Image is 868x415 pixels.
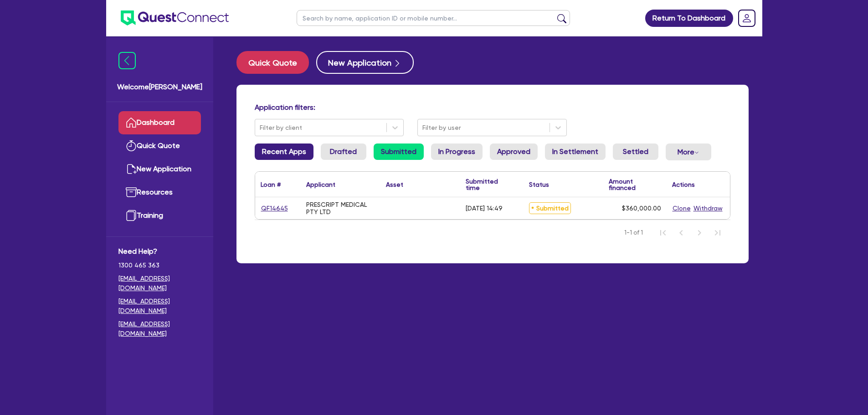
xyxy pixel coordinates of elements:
[118,134,201,158] a: Quick Quote
[118,246,201,257] span: Need Help?
[126,140,137,151] img: quick-quote
[529,202,571,214] span: Submitted
[466,205,503,212] div: [DATE] 14:49
[490,143,538,160] a: Approved
[613,143,658,160] a: Settled
[118,181,201,204] a: Resources
[672,203,691,214] button: Clone
[321,143,366,160] a: Drafted
[545,143,606,160] a: In Settlement
[386,181,403,188] div: Asset
[374,143,424,160] a: Submitted
[118,261,201,270] span: 1300 465 363
[645,10,733,27] a: Return To Dashboard
[654,224,672,242] button: First Page
[236,51,316,74] a: Quick Quote
[126,164,137,174] img: new-application
[316,51,414,74] button: New Application
[126,187,137,198] img: resources
[672,181,695,188] div: Actions
[118,319,201,338] a: [EMAIL_ADDRESS][DOMAIN_NAME]
[306,201,375,215] div: PRESCRIPT MEDICAL PTY LTD
[735,6,759,30] a: Dropdown toggle
[118,52,136,69] img: icon-menu-close
[261,203,288,214] a: QF14645
[672,224,690,242] button: Previous Page
[306,181,335,188] div: Applicant
[117,82,202,92] span: Welcome [PERSON_NAME]
[118,274,201,293] a: [EMAIL_ADDRESS][DOMAIN_NAME]
[126,210,137,221] img: training
[690,224,709,242] button: Next Page
[118,111,201,134] a: Dashboard
[236,51,309,74] button: Quick Quote
[118,158,201,181] a: New Application
[261,181,281,188] div: Loan #
[609,178,661,191] div: Amount financed
[118,204,201,227] a: Training
[709,224,727,242] button: Last Page
[297,10,570,26] input: Search by name, application ID or mobile number...
[255,143,313,160] a: Recent Apps
[693,203,723,214] button: Withdraw
[529,181,549,188] div: Status
[255,103,730,112] h4: Application filters:
[431,143,483,160] a: In Progress
[622,205,661,212] span: $360,000.00
[121,10,229,26] img: quest-connect-logo-blue
[624,228,643,237] span: 1-1 of 1
[118,297,201,316] a: [EMAIL_ADDRESS][DOMAIN_NAME]
[666,143,711,160] button: Dropdown toggle
[466,178,510,191] div: Submitted time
